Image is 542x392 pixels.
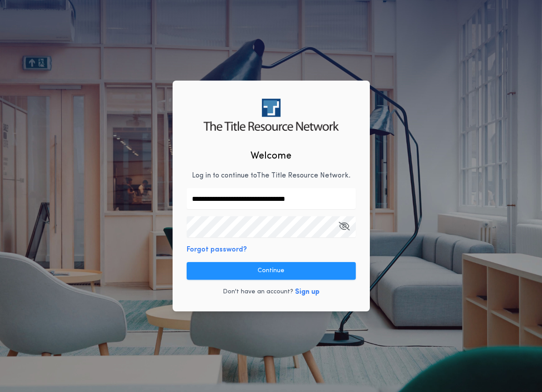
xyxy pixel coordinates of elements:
button: Continue [187,262,356,280]
p: Don't have an account? [223,288,293,296]
img: logo [203,99,339,131]
p: Log in to continue to The Title Resource Network . [192,170,350,181]
button: Forgot password? [187,244,247,255]
button: Sign up [295,287,320,297]
h2: Welcome [251,149,291,163]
